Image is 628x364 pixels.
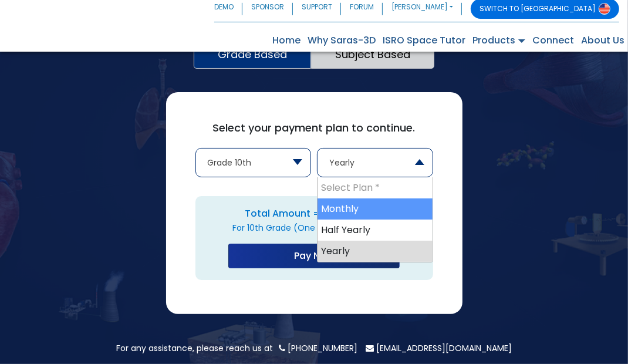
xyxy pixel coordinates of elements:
h3: Select your payment plan to continue. [195,122,433,134]
a: Why Saras-3D [304,31,379,50]
li: Monthly [318,198,433,220]
li: Half Yearly [318,220,433,241]
h3: Total Amount = 19999 [207,208,421,219]
p: For 10th Grade (One Year) Subscription. [207,222,421,234]
a: About Us [578,31,628,50]
li: Yearly [318,241,433,262]
span: Yearly [318,149,433,177]
span: Grade 10th [196,149,311,177]
img: Saras 3D [32,9,110,42]
a: ISRO Space Tutor [379,31,469,50]
button: Pay Now [228,244,400,268]
a: Subject Based [311,40,434,69]
a: Connect [529,31,578,50]
a: [EMAIL_ADDRESS][DOMAIN_NAME] [376,342,512,354]
span: Yearly [317,148,433,177]
a: Home [269,31,304,50]
p: For any assistance, please reach us at [9,342,619,355]
span: Grade 10th [195,148,312,177]
a: Products [469,31,529,50]
a: Grade Based [194,40,311,69]
img: Switch to USA [599,3,610,15]
a: [PHONE_NUMBER] [288,342,357,354]
li: Select Plan * [318,177,433,198]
